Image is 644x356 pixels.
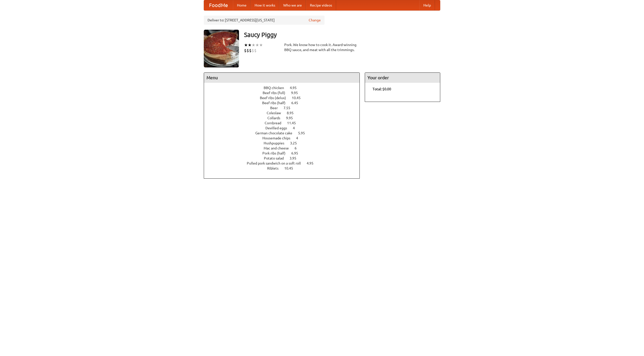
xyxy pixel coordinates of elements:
a: Recipe videos [306,0,336,10]
a: Pork ribs (half) 6.95 [262,151,307,155]
a: Pulled pork sandwich on a soft roll 4.95 [247,161,323,165]
li: $ [254,48,257,53]
li: $ [252,48,254,53]
li: ★ [259,42,263,48]
a: Riblets 10.45 [267,166,302,170]
a: Mac and cheese 6 [264,146,306,150]
span: 10.45 [292,96,306,100]
h4: Menu [204,73,359,83]
span: 6 [295,146,302,150]
a: Who we are [279,0,306,10]
span: 8.95 [287,111,299,115]
a: Potato salad 3.95 [264,156,306,160]
span: 6.45 [291,101,303,105]
a: Help [419,0,435,10]
span: 3.95 [290,156,301,160]
span: 4 [296,136,303,140]
li: $ [244,48,247,53]
span: Pork ribs (half) [262,151,291,155]
span: Riblets [267,166,284,170]
span: Pulled pork sandwich on a soft roll [247,161,306,165]
span: Mac and cheese [264,146,294,150]
a: Home [233,0,251,10]
li: $ [247,48,249,53]
li: ★ [244,42,248,48]
span: 4.95 [307,161,318,165]
span: Beef ribs (half) [262,101,291,105]
span: Beef ribs (full) [263,91,290,95]
span: 3.25 [290,141,302,145]
a: Cornbread 11.45 [265,121,305,125]
a: How it works [251,0,279,10]
a: Change [309,18,321,23]
span: 6.95 [291,151,303,155]
a: BBQ chicken 4.95 [264,86,306,90]
a: German chocolate cake 5.95 [255,131,314,135]
li: ★ [252,42,255,48]
span: Cornbread [265,121,286,125]
b: Total: $0.00 [373,87,391,91]
li: ★ [255,42,259,48]
a: FoodMe [204,0,233,10]
span: Hushpuppies [264,141,289,145]
div: Pork. We know how to cook it. Award-winning BBQ sauce, and meat with all the trimmings. [284,42,360,52]
h3: Saucy Piggy [244,30,440,40]
li: ★ [248,42,252,48]
span: 9.95 [291,91,303,95]
span: 7.55 [284,106,295,110]
span: 5.95 [298,131,310,135]
span: 10.45 [284,166,298,170]
span: Collards [267,116,285,120]
span: 4.95 [290,86,302,90]
a: Coleslaw 8.95 [267,111,303,115]
a: Beef ribs (delux) 10.45 [260,96,310,100]
span: Beef ribs (delux) [260,96,291,100]
a: Hushpuppies 3.25 [264,141,306,145]
a: Housemade chips 4 [262,136,307,140]
a: Devilled eggs 4 [265,126,304,130]
span: 11.45 [287,121,301,125]
span: BBQ chicken [264,86,289,90]
span: German chocolate cake [255,131,297,135]
a: Beef ribs (half) 6.45 [262,101,307,105]
span: 4 [293,126,300,130]
span: Devilled eggs [265,126,292,130]
a: Beef ribs (full) 9.95 [263,91,307,95]
span: Coleslaw [267,111,286,115]
span: Potato salad [264,156,289,160]
a: Collards 9.95 [267,116,302,120]
div: Deliver to: [STREET_ADDRESS][US_STATE] [204,16,325,25]
h4: Your order [365,73,440,83]
a: Beer 7.55 [270,106,300,110]
span: Beer [270,106,283,110]
span: 9.95 [286,116,298,120]
li: $ [249,48,252,53]
img: angular.jpg [204,30,239,67]
span: Housemade chips [262,136,295,140]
